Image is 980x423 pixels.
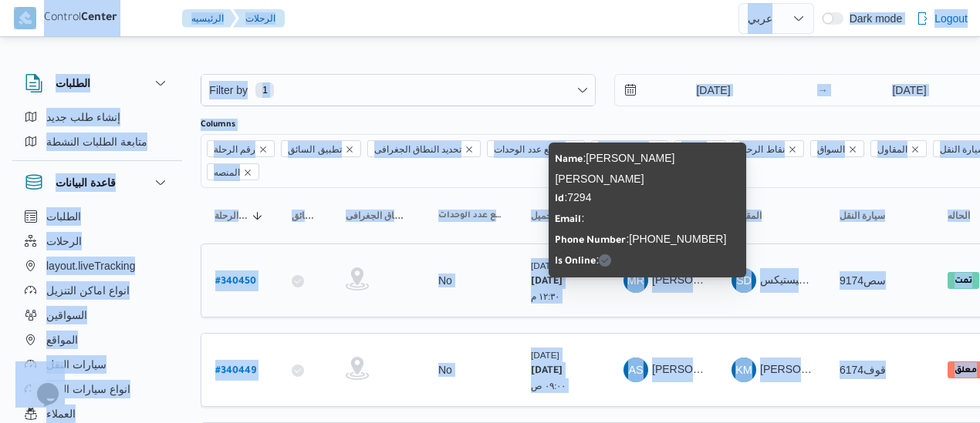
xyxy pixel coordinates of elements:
span: المنصه [207,163,259,180]
b: [DATE] [531,277,563,287]
img: X8yXhbKr1z7QwAAAABJRU5ErkJggg== [14,7,36,29]
span: متابعة الطلبات النشطة [46,133,147,151]
span: SD [736,268,752,293]
span: [PERSON_NAME] [PERSON_NAME] [652,274,833,286]
button: السواقين [19,303,176,327]
span: layout.liveTracking [46,257,135,275]
small: [DATE] [531,260,559,270]
button: الرحلات [233,9,285,28]
span: السواق [817,141,845,158]
span: المواقع [46,331,78,349]
button: Filter by1 available filters [201,75,595,106]
span: [PERSON_NAME] [PERSON_NAME] [760,363,941,375]
span: المقاول [877,141,907,158]
button: تحديد النطاق الجغرافى [340,203,417,228]
span: الحاله [948,210,970,222]
span: : [PERSON_NAME] [PERSON_NAME] [555,152,674,185]
button: المقاول [725,203,818,228]
b: Is Online [555,257,596,267]
button: Remove المقاول from selection in this group [911,145,920,154]
div: → [817,85,828,96]
span: MR [627,268,644,293]
span: : [555,253,611,266]
b: Id [555,194,564,205]
button: Remove تطبيق السائق from selection in this group [345,145,354,154]
span: KM [735,358,752,382]
b: Phone Number [555,236,626,247]
span: : [PHONE_NUMBER] [555,233,726,245]
span: : [555,212,584,224]
button: الطلبات [25,74,170,92]
span: تحديد النطاق الجغرافى [346,210,411,222]
span: انواع سيارات النقل [46,380,130,398]
span: تحديد النطاق الجغرافى [374,141,462,158]
span: وقت التحميل [531,210,582,222]
b: # 340449 [215,366,256,377]
span: العملاء [46,405,76,423]
button: الرحلات [19,229,176,253]
span: رقم الرحلة; Sorted in descending order [215,210,248,222]
span: رقم الرحلة [214,141,255,158]
span: Dark mode [843,12,902,25]
span: رقم الرحلة [207,140,275,157]
button: رقم الرحلةSorted in descending order [208,203,270,228]
button: انواع اماكن التنزيل [19,278,176,303]
button: تطبيق السائق [286,203,324,228]
button: سيارات النقل [19,352,176,377]
span: السواقين [46,306,87,324]
button: الرئيسيه [182,9,236,28]
button: Logout [910,3,974,34]
button: layout.liveTracking [19,253,176,278]
b: Email [555,215,581,226]
button: وقت التحميل [525,203,602,228]
button: Remove تحديد النطاق الجغرافى from selection in this group [465,145,474,154]
div: Khald Mmdoh Hassan Muhammad Alabs [732,358,756,382]
h3: قاعدة البيانات [56,173,116,192]
span: تطبيق السائق [288,141,341,158]
svg: Sorted in descending order [252,210,264,222]
b: تمت [955,277,972,286]
span: تطبيق السائق [281,140,360,157]
h3: الطلبات [56,74,90,92]
b: # 340450 [215,277,256,287]
span: [PERSON_NAME] [PERSON_NAME] [652,363,833,375]
span: سيارة النقل [840,210,885,222]
input: Press the down key to open a popover containing a calendar. [615,75,790,106]
button: متابعة الطلبات النشطة [19,129,176,154]
span: تمت [948,272,979,289]
button: Remove المنصه from selection in this group [243,168,252,177]
b: Center [81,12,117,25]
div: Shrkah Ditak Ladarah Alamshuroaat W Alkhdmat Ba Lwjistiks [732,268,756,293]
span: تجميع عدد الوحدات [487,140,585,157]
span: وقت التحميل [591,140,668,157]
b: معلق [955,366,977,375]
div: الطلبات [12,105,182,160]
span: سص9174 [840,274,886,287]
span: المقاول [870,140,927,157]
span: الطلبات [46,207,81,226]
button: الطلبات [19,204,176,229]
button: Remove رقم الرحلة from selection in this group [259,145,268,154]
span: Logout [934,9,968,28]
small: ١٢:٣٠ م [531,291,560,301]
div: No [438,274,452,287]
button: إنشاء طلب جديد [19,105,176,129]
div: Abadalazaiaz Said Abadalazaiaz Hassan [623,358,648,382]
button: انواع سيارات النقل [19,377,176,401]
b: Name [555,155,583,166]
span: المنصه [214,164,240,181]
span: تجميع عدد الوحدات [438,210,503,222]
span: نقاط الرحلة [732,140,803,157]
span: الرحلات [46,232,82,250]
iframe: chat widget [15,361,65,408]
span: تحديد النطاق الجغرافى [367,140,482,157]
span: نقاط الرحلة [739,141,784,158]
div: No [438,363,452,377]
span: Filter by [208,81,249,99]
span: : 7294 [555,191,591,203]
span: AS [628,358,643,382]
b: [DATE] [531,366,563,377]
button: سيارة النقل [833,203,926,228]
span: سيارات النقل [46,355,106,374]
